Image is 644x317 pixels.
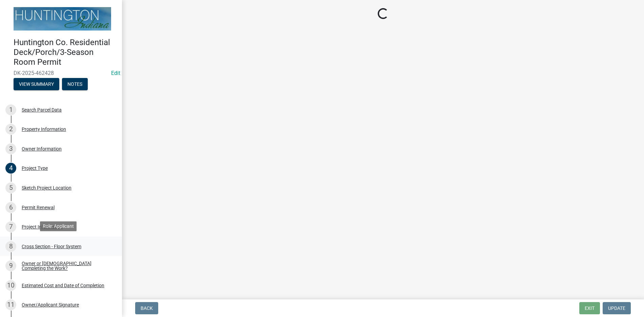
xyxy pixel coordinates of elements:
span: Back [141,305,153,311]
div: Owner/Applicant Signature [22,302,79,307]
div: Owner or [DEMOGRAPHIC_DATA] Completing the Work? [22,261,111,271]
div: Role: Applicant [40,221,77,231]
div: 1 [5,104,16,115]
div: 8 [5,241,16,252]
div: 5 [5,182,16,193]
div: Cross Section - Floor System [22,244,81,249]
wm-modal-confirm: Summary [14,82,59,87]
div: Estimated Cost and Date of Completion [22,283,104,288]
img: Huntington County, Indiana [14,7,111,31]
button: Exit [579,302,600,314]
wm-modal-confirm: Notes [62,82,88,87]
button: Notes [62,78,88,90]
div: 2 [5,124,16,135]
button: Back [135,302,158,314]
div: 9 [5,260,16,271]
div: Owner Information [22,146,62,151]
div: Project Type [22,166,48,171]
div: 11 [5,299,16,310]
h4: Huntington Co. Residential Deck/Porch/3-Season Room Permit [14,38,117,67]
wm-modal-confirm: Edit Application Number [111,70,120,76]
div: 7 [5,221,16,232]
div: Search Parcel Data [22,107,62,112]
div: Project Information [22,224,63,229]
div: 3 [5,143,16,154]
div: Permit Renewal [22,205,55,210]
div: Sketch Project Location [22,185,71,190]
div: 6 [5,202,16,213]
span: DK-2025-462428 [14,70,108,76]
div: Property Information [22,127,66,132]
span: Update [608,305,625,311]
div: 4 [5,163,16,174]
button: Update [603,302,631,314]
a: Edit [111,70,120,76]
div: 10 [5,280,16,291]
button: View Summary [14,78,59,90]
